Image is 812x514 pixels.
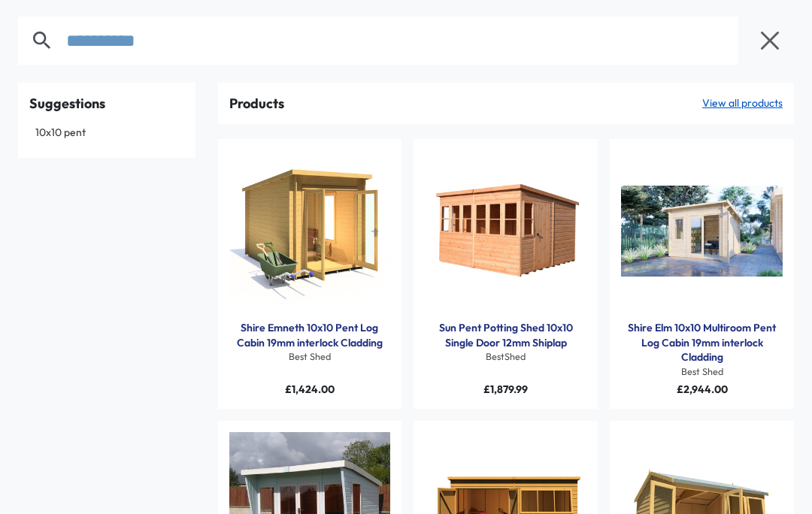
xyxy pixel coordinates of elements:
[702,96,783,111] a: View all products
[621,321,783,365] a: Shire Elm 10x10 Multiroom Pent Log Cabin 19mm interlock Cladding
[229,321,391,350] a: Shire Emneth 10x10 Pent Log Cabin 19mm interlock Cladding
[483,382,528,396] span: £1,879.99
[621,365,783,379] div: Best Shed
[229,150,391,312] img: Shire Emneth 10x10 Pent Log Cabin 19mm interlock Cladding - Best Shed
[229,94,284,113] div: Products
[229,150,391,312] a: Products: Shire Emneth 10x10 Pent Log Cabin 19mm interlock Cladding
[29,122,184,144] a: 10x10 pent
[425,321,586,350] a: Sun Pent Potting Shed 10x10 Single Door 12mm Shiplap
[29,94,184,113] div: Suggestions
[621,150,783,312] img: Shire Elm 10x10 Multiroom Pent Log Cabin 19mm interlock Cladding - Best Shed
[677,382,728,396] span: £2,944.00
[621,150,783,312] a: Products: Shire Elm 10x10 Multiroom Pent Log Cabin 19mm interlock Cladding
[425,150,586,312] a: Products: Sun Pent Potting Shed 10x10 Single Door 12mm Shiplap
[285,382,335,396] span: £1,424.00
[425,350,586,364] div: BestShed
[229,350,391,364] div: Best Shed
